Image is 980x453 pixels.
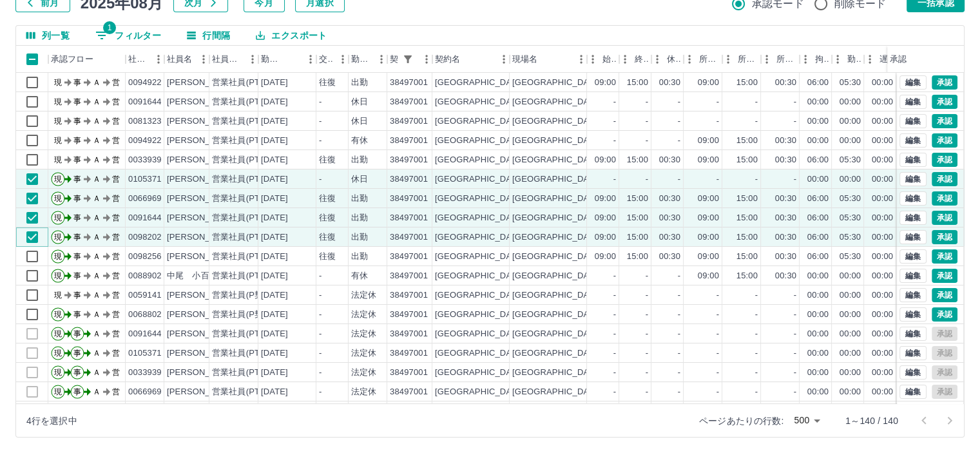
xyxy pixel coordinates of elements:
div: 0094922 [128,77,162,89]
button: 編集 [899,172,927,186]
div: - [613,115,616,128]
div: 休日 [351,96,368,108]
div: 休憩 [651,46,684,73]
div: 終業 [619,46,651,73]
div: [DATE] [261,173,288,186]
div: 00:00 [872,96,893,108]
text: 営 [112,136,120,145]
div: 06:00 [807,154,829,166]
div: 09:00 [698,231,719,244]
div: 05:30 [840,212,861,224]
div: - [646,173,648,186]
div: 00:00 [872,115,893,128]
div: - [319,173,322,186]
div: - [716,96,719,108]
text: Ａ [93,78,101,87]
div: 09:00 [698,77,719,89]
div: 出勤 [351,154,368,166]
button: メニュー [301,50,320,69]
div: 0066969 [128,193,162,205]
div: [GEOGRAPHIC_DATA] [435,154,524,166]
button: 承認 [932,191,957,206]
div: [PERSON_NAME] [167,77,237,89]
button: 承認 [932,307,957,322]
text: 営 [112,155,120,164]
div: [GEOGRAPHIC_DATA][GEOGRAPHIC_DATA] [512,154,690,166]
text: 現 [54,194,62,203]
button: 列選択 [16,26,80,45]
div: 現場名 [510,46,587,73]
div: 09:00 [595,154,616,166]
div: 09:00 [698,154,719,166]
div: 05:30 [840,77,861,89]
div: - [755,115,758,128]
div: 09:00 [698,193,719,205]
button: 承認 [932,75,957,90]
div: [GEOGRAPHIC_DATA][GEOGRAPHIC_DATA] [512,96,690,108]
div: 38497001 [390,96,428,108]
text: 営 [112,117,120,126]
div: 営業社員(PT契約) [212,135,280,147]
div: 500 [789,411,825,430]
text: 現 [54,97,62,106]
div: [GEOGRAPHIC_DATA] [435,115,524,128]
text: 事 [73,233,81,242]
button: メニュー [372,50,391,69]
div: [DATE] [261,77,288,89]
div: 00:00 [807,115,829,128]
text: 現 [54,175,62,184]
div: 有休 [351,135,368,147]
div: 15:00 [627,193,648,205]
div: [GEOGRAPHIC_DATA] [435,135,524,147]
div: 往復 [319,231,336,244]
button: 編集 [899,95,927,109]
div: [GEOGRAPHIC_DATA] [435,77,524,89]
text: 事 [73,175,81,184]
div: 00:00 [872,154,893,166]
div: 00:30 [775,231,796,244]
div: 0081323 [128,115,162,128]
div: - [646,135,648,147]
div: [DATE] [261,135,288,147]
div: - [613,135,616,147]
div: 営業社員(PT契約) [212,231,280,244]
div: - [646,96,648,108]
div: 00:30 [659,154,680,166]
div: 00:00 [872,212,893,224]
text: 事 [73,194,81,203]
div: 承認 [890,46,907,73]
div: 00:00 [840,96,861,108]
div: 所定開始 [684,46,722,73]
div: 0091644 [128,96,162,108]
div: 社員番号 [126,46,164,73]
button: メニュー [572,50,591,69]
button: 編集 [899,133,927,148]
button: 承認 [932,133,957,148]
div: [PERSON_NAME] [167,212,237,224]
div: 15:00 [736,135,758,147]
button: メニュー [243,50,262,69]
div: 38497001 [390,115,428,128]
text: 事 [73,97,81,106]
text: Ａ [93,233,101,242]
div: 00:30 [659,212,680,224]
div: 09:00 [698,212,719,224]
button: メニュー [417,50,436,69]
div: 営業社員(PT契約) [212,154,280,166]
button: 編集 [899,75,927,90]
div: 09:00 [595,77,616,89]
div: 0033939 [128,154,162,166]
text: 事 [73,213,81,222]
div: 始業 [602,46,617,73]
div: 社員名 [167,46,192,73]
div: 15:00 [736,212,758,224]
div: 06:00 [807,77,829,89]
div: 00:30 [775,77,796,89]
div: 所定休憩 [776,46,797,73]
button: 編集 [899,385,927,399]
div: 休日 [351,115,368,128]
text: 営 [112,78,120,87]
button: 承認 [932,211,957,225]
div: 始業 [587,46,619,73]
div: 00:30 [659,231,680,244]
